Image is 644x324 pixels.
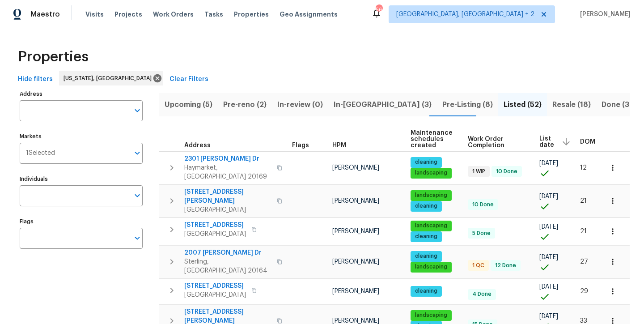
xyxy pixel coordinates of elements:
[280,10,338,19] span: Geo Assignments
[332,259,379,265] span: [PERSON_NAME]
[184,290,246,299] span: [GEOGRAPHIC_DATA]
[166,71,212,88] button: Clear Filters
[59,71,163,85] div: [US_STATE], [GEOGRAPHIC_DATA]
[184,221,246,230] span: [STREET_ADDRESS]
[30,10,60,19] span: Maestro
[332,198,379,204] span: [PERSON_NAME]
[504,98,542,111] span: Listed (52)
[411,130,453,149] span: Maintenance schedules created
[552,98,591,111] span: Resale (18)
[223,98,267,111] span: Pre-reno (2)
[131,232,144,244] button: Open
[14,71,56,88] button: Hide filters
[580,198,587,204] span: 21
[332,165,379,171] span: [PERSON_NAME]
[131,147,144,159] button: Open
[411,263,451,271] span: landscaping
[580,165,587,171] span: 12
[85,10,104,19] span: Visits
[411,252,441,260] span: cleaning
[376,5,382,14] div: 56
[153,10,194,19] span: Work Orders
[184,230,246,239] span: [GEOGRAPHIC_DATA]
[539,254,558,260] span: [DATE]
[539,284,558,290] span: [DATE]
[411,233,441,240] span: cleaning
[580,228,587,234] span: 21
[277,98,323,111] span: In-review (0)
[204,11,223,17] span: Tasks
[234,10,269,19] span: Properties
[131,189,144,202] button: Open
[292,142,309,149] span: Flags
[411,202,441,210] span: cleaning
[165,98,212,111] span: Upcoming (5)
[169,74,208,85] span: Clear Filters
[576,10,631,19] span: [PERSON_NAME]
[580,318,587,324] span: 33
[64,74,155,83] span: [US_STATE], [GEOGRAPHIC_DATA]
[411,169,451,177] span: landscaping
[580,139,595,145] span: DOM
[491,262,520,269] span: 12 Done
[580,259,588,265] span: 27
[20,91,143,97] label: Address
[131,104,144,117] button: Open
[539,136,554,148] span: List date
[442,98,493,111] span: Pre-Listing (8)
[332,288,379,294] span: [PERSON_NAME]
[114,10,142,19] span: Projects
[184,205,271,214] span: [GEOGRAPHIC_DATA]
[332,142,346,149] span: HPM
[332,318,379,324] span: [PERSON_NAME]
[332,228,379,234] span: [PERSON_NAME]
[334,98,432,111] span: In-[GEOGRAPHIC_DATA] (3)
[580,288,588,294] span: 29
[18,74,53,85] span: Hide filters
[184,142,211,149] span: Address
[20,176,143,182] label: Individuals
[18,52,89,61] span: Properties
[184,257,271,275] span: Sterling, [GEOGRAPHIC_DATA] 20164
[469,230,494,237] span: 5 Done
[184,188,271,205] span: [STREET_ADDRESS][PERSON_NAME]
[411,222,451,230] span: landscaping
[184,154,271,163] span: 2301 [PERSON_NAME] Dr
[469,201,497,209] span: 10 Done
[539,313,558,320] span: [DATE]
[184,281,246,290] span: [STREET_ADDRESS]
[411,158,441,166] span: cleaning
[539,160,558,166] span: [DATE]
[469,262,488,269] span: 1 QC
[492,168,521,175] span: 10 Done
[20,134,143,139] label: Markets
[184,163,271,181] span: Haymarket, [GEOGRAPHIC_DATA] 20169
[411,311,451,319] span: landscaping
[411,192,451,199] span: landscaping
[539,224,558,230] span: [DATE]
[396,10,534,19] span: [GEOGRAPHIC_DATA], [GEOGRAPHIC_DATA] + 2
[184,248,271,257] span: 2007 [PERSON_NAME] Dr
[411,287,441,295] span: cleaning
[20,219,143,224] label: Flags
[469,290,495,298] span: 4 Done
[602,98,642,111] span: Done (368)
[26,149,55,157] span: 1 Selected
[469,168,489,175] span: 1 WIP
[539,193,558,200] span: [DATE]
[468,136,524,149] span: Work Order Completion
